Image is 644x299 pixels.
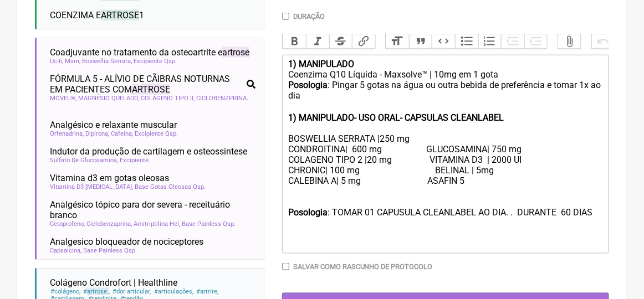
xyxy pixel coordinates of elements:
[82,58,132,65] span: Boswellia Serrata
[478,34,502,49] button: Numbers
[134,220,180,228] span: Amitriptilina Hcl
[288,80,328,90] strong: Posologia
[288,59,354,69] strong: 1) MANIPULADO
[50,10,144,20] span: COENZIMA E 1
[409,34,432,49] button: Quote
[222,47,249,58] span: artrose
[154,288,194,295] span: articulações
[50,173,169,183] span: Vitamina d3 em gotas oleosas
[134,58,177,65] span: Excipiente Qsp
[196,95,248,102] span: CICLOBENZPRINA
[50,236,203,247] span: Analgesico bloqueador de nociceptores
[432,34,455,49] button: Code
[288,112,504,123] strong: 1) MANIPULADO- USO ORAL- CAPSULAS CLEANLABEL
[111,130,133,137] span: Cafeína
[50,120,177,130] span: Analgésico e relaxante muscular
[50,199,255,220] span: Analgésico tópico para dor severa - receituário branco
[83,247,137,254] span: Base Painless Qsp
[141,95,195,102] span: COLÁGENO TIPO II
[86,220,132,228] span: Ciclobenzaprina
[135,183,206,190] span: Base Gotas Oleosas Qsp
[288,144,603,197] div: CONDROITINA| 600 mg GLUCOSAMINA| 750 mg COLAGENO TIPO 2 |20 mg VITAMINA D3 | 2000 UI CHRONIC| 100...
[132,84,170,95] span: ARTROSE
[524,34,548,49] button: Increase Level
[50,74,242,95] span: FÓRMULA 5 - ALÍVIO DE CÃIBRAS NOTURNAS EM PACIENTES COM
[135,130,178,137] span: Excipiente Qsp
[288,80,603,112] div: : Pingar 5 gotas na água ou outra bebida de preferência e tomar 1x ao dia ㅤ
[329,34,352,49] button: Strikethrough
[592,34,615,49] button: Undo
[501,34,524,49] button: Decrease Level
[283,34,306,49] button: Bold
[50,220,85,228] span: Cetoprofeno
[455,34,478,49] button: Bullets
[288,133,603,144] div: BOSWELLIA SERRATA |250 mg
[50,130,84,137] span: Orfenadrina
[87,288,109,295] span: artrose
[182,220,236,228] span: Base Painless Qsp
[293,12,325,20] label: Duração
[101,10,139,20] span: ARTROSE
[85,130,109,137] span: Dipirona
[50,277,177,288] span: Colágeno Condrofort | Healthline
[386,34,409,49] button: Heading
[293,262,433,271] label: Salvar como rascunho de Protocolo
[50,157,118,164] span: Sulfato De Glucosamina
[288,207,603,249] div: : TOMAR 01 CAPUSULA CLEANLABEL AO DIA. . DURANTE 60 DIAS
[50,47,249,58] span: Coadjuvante no tratamento da osteoartrite e
[78,95,139,102] span: MAGNÉSIO QUELADO
[120,157,150,164] span: Excipiente
[50,247,81,254] span: Capsaicina
[50,95,76,102] span: MOVEL®
[288,69,603,80] div: Coenzima Q10 Líquida - Maxsolve™ | 10mg em 1 gota
[558,34,581,49] button: Attach Files
[288,207,328,218] strong: Posologia
[112,288,151,295] span: dor articular
[196,288,219,295] span: artrite
[50,146,247,157] span: Indutor da produção de cartilagem e osteossintese
[352,34,375,49] button: Link
[50,58,63,65] span: Uc-Ii
[50,288,81,295] span: colágeno
[65,58,80,65] span: Msm
[306,34,329,49] button: Italic
[50,183,133,190] span: Vitamina D3 [MEDICAL_DATA]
